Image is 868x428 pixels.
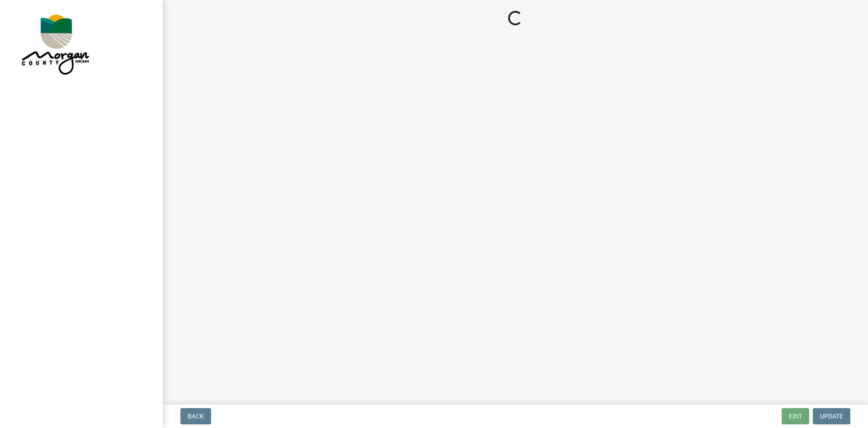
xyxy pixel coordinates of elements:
span: Update [820,413,843,420]
img: Morgan County, Indiana [18,9,91,77]
button: Update [813,408,850,424]
span: Back [188,413,204,420]
button: Back [180,408,211,424]
button: Exit [782,408,809,424]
